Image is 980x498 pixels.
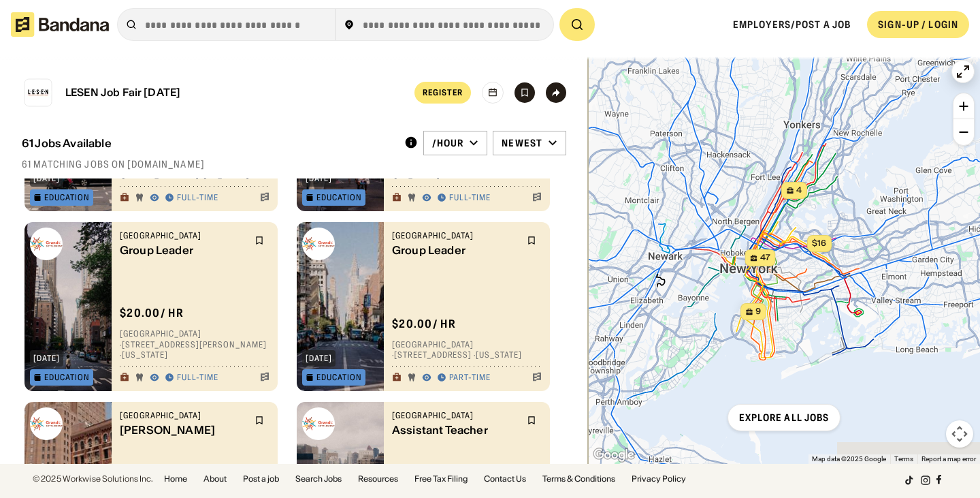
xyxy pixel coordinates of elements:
a: Search Jobs [295,475,342,483]
a: Report a map error [921,455,976,463]
span: 47 [760,252,770,264]
a: Free Tax Filing [414,475,468,483]
div: SIGN-UP / LOGIN [878,18,958,31]
img: Google [591,446,636,464]
div: [DATE] [33,354,60,362]
a: Terms (opens in new tab) [894,455,913,463]
div: [GEOGRAPHIC_DATA] [392,230,519,241]
a: About [203,475,227,483]
div: grid [22,178,566,464]
img: Grand Street Settlement logo [302,407,335,440]
div: [GEOGRAPHIC_DATA] [120,230,246,241]
img: Bandana logotype [11,12,109,37]
div: [GEOGRAPHIC_DATA] [120,410,246,421]
div: Education [44,193,90,202]
div: /hour [432,137,464,149]
a: Lower East Side Employment Network (LESEN) logo [22,76,54,109]
div: Full-time [449,193,491,204]
a: Open this area in Google Maps (opens a new window) [591,446,636,464]
div: Newest [502,137,542,149]
span: 9 [755,306,761,317]
div: [GEOGRAPHIC_DATA] · [STREET_ADDRESS][PERSON_NAME] · [US_STATE] [120,329,269,361]
div: [GEOGRAPHIC_DATA] [392,410,519,421]
div: [DATE] [306,354,332,362]
img: Grand Street Settlement logo [30,228,63,260]
button: Map camera controls [946,420,973,448]
div: [GEOGRAPHIC_DATA] · [STREET_ADDRESS] · [US_STATE] [392,339,542,360]
a: Terms & Conditions [542,475,615,483]
div: LESEN Job Fair [DATE] [65,87,180,99]
div: Full-time [177,373,218,384]
div: [DATE] [306,174,332,183]
div: $ 20.00 / hr [392,317,456,331]
a: Employers/Post a job [733,18,851,31]
span: 4 [796,185,802,196]
div: Assistant Teacher [392,424,519,437]
div: Group Leader [120,244,246,257]
a: Contact Us [484,475,526,483]
div: © 2025 Workwise Solutions Inc. [33,475,153,483]
a: Resources [358,475,398,483]
div: [PERSON_NAME] [120,424,246,437]
div: Education [44,373,90,382]
a: Home [164,475,187,483]
div: 61 Jobs Available [22,137,112,150]
img: Grand Street Settlement logo [30,407,63,440]
a: Post a job [243,475,279,483]
div: Register [423,89,463,97]
div: Part-time [449,373,491,384]
span: Map data ©2025 Google [812,455,886,463]
div: Group Leader [392,244,519,257]
div: Education [316,193,362,202]
div: Education [316,373,362,382]
img: Lower East Side Employment Network (LESEN) logo [24,79,51,106]
div: $ 20.00 / hr [120,307,184,321]
div: Full-time [177,193,218,204]
a: Privacy Policy [632,475,686,483]
div: [DATE] [33,174,60,183]
span: $16 [812,238,826,248]
div: 61 matching jobs on [DOMAIN_NAME] [22,158,566,170]
div: Explore all jobs [739,413,830,422]
img: Grand Street Settlement logo [302,228,335,260]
